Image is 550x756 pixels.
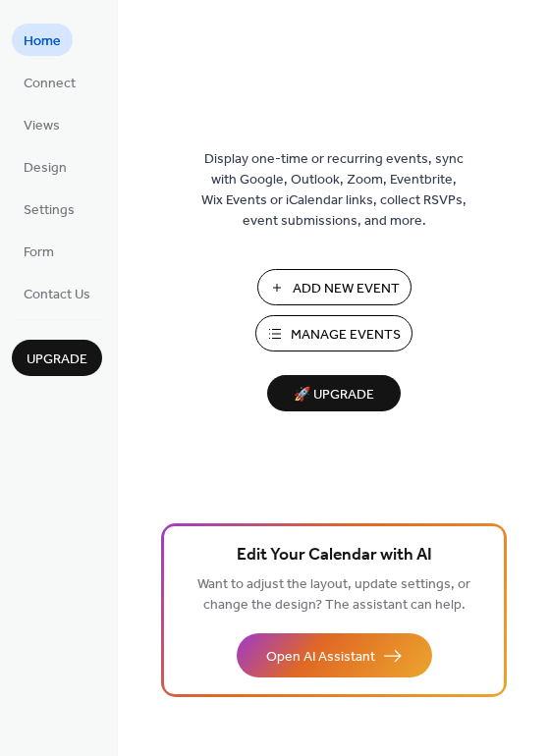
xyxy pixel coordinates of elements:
[12,108,72,140] a: Views
[12,277,102,309] a: Contact Us
[197,571,470,619] span: Want to adjust the layout, update settings, or change the design? The assistant can help.
[24,200,75,221] span: Settings
[255,315,412,351] button: Manage Events
[12,24,73,56] a: Home
[12,235,66,267] a: Form
[201,149,467,232] span: Display one-time or recurring events, sync with Google, Outlook, Zoom, Eventbrite, Wix Events or ...
[24,116,60,136] span: Views
[257,269,412,305] button: Add New Event
[24,285,90,305] span: Contact Us
[24,243,54,263] span: Form
[291,325,401,346] span: Manage Events
[24,31,61,52] span: Home
[237,542,432,569] span: Edit Your Calendar with AI
[12,340,102,376] button: Upgrade
[12,192,86,225] a: Settings
[267,375,401,411] button: 🚀 Upgrade
[24,158,67,179] span: Design
[293,279,400,299] span: Add New Event
[24,74,76,94] span: Connect
[266,647,375,668] span: Open AI Assistant
[27,350,87,370] span: Upgrade
[279,382,389,408] span: 🚀 Upgrade
[12,150,79,183] a: Design
[12,66,87,98] a: Connect
[237,633,432,677] button: Open AI Assistant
